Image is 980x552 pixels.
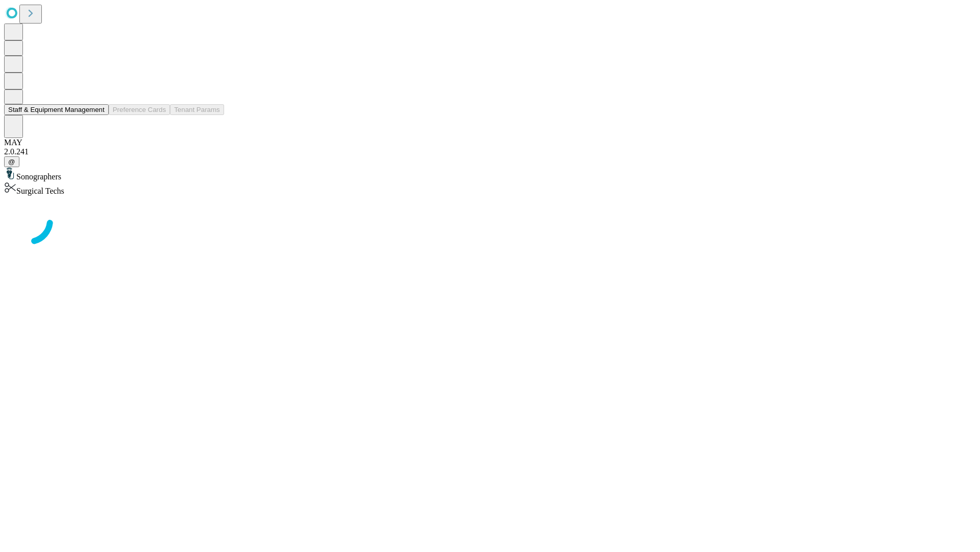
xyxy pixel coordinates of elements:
[4,181,976,196] div: Surgical Techs
[4,167,976,181] div: Sonographers
[4,104,109,115] button: Staff & Equipment Management
[8,158,15,166] span: @
[4,156,19,167] button: @
[4,147,976,156] div: 2.0.241
[170,104,224,115] button: Tenant Params
[4,138,976,147] div: MAY
[109,104,170,115] button: Preference Cards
